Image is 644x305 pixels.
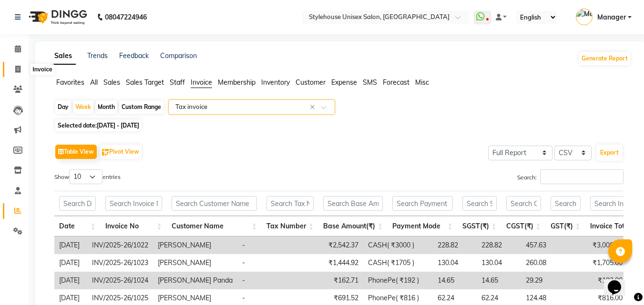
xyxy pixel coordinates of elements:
[363,236,433,254] td: CASH( ₹3000 )
[56,78,84,87] span: Favorites
[540,169,624,184] input: Search:
[237,254,294,272] td: -
[561,254,627,272] td: ₹1,705.00
[55,119,142,131] span: Selected date:
[433,236,477,254] td: 228.82
[153,236,237,254] td: [PERSON_NAME]
[521,236,561,254] td: 457.63
[59,196,96,211] input: Search Date
[576,9,593,25] img: Manager
[596,145,623,161] button: Export
[218,78,256,87] span: Membership
[97,122,139,129] span: [DATE] - [DATE]
[561,236,627,254] td: ₹3,000.00
[433,272,477,289] td: 14.65
[331,78,357,87] span: Expense
[415,78,429,87] span: Misc
[119,51,149,60] a: Feedback
[87,236,153,254] td: INV/2025-26/1022
[54,169,121,184] label: Show entries
[597,12,626,22] span: Manager
[506,196,541,211] input: Search CGST(₹)
[551,196,581,211] input: Search GST(₹)
[237,272,294,289] td: -
[310,102,318,112] span: Clear all
[87,254,153,272] td: INV/2025-26/1023
[604,267,634,295] iframe: chat widget
[172,196,257,211] input: Search Customer Name
[501,216,546,236] th: CGST(₹): activate to sort column ascending
[160,51,197,60] a: Comparison
[521,254,561,272] td: 260.08
[170,78,185,87] span: Staff
[363,254,433,272] td: CASH( ₹1705 )
[105,196,162,211] input: Search Invoice No
[90,78,98,87] span: All
[294,272,363,289] td: ₹162.71
[477,272,521,289] td: 14.65
[521,272,561,289] td: 29.29
[579,52,630,65] button: Generate Report
[100,145,142,159] button: Pivot View
[103,78,120,87] span: Sales
[462,196,497,211] input: Search SGST(₹)
[102,149,109,156] img: pivot.png
[95,100,117,114] div: Month
[318,216,388,236] th: Base Amount(₹): activate to sort column ascending
[87,51,108,60] a: Trends
[105,4,147,30] b: 08047224946
[24,4,90,30] img: logo
[388,216,458,236] th: Payment Mode: activate to sort column ascending
[54,236,87,254] td: [DATE]
[294,236,363,254] td: ₹2,542.37
[101,216,167,236] th: Invoice No: activate to sort column ascending
[363,272,433,289] td: PhonePe( ₹192 )
[363,78,377,87] span: SMS
[55,145,97,159] button: Table View
[561,272,627,289] td: ₹192.00
[87,272,153,289] td: INV/2025-26/1024
[54,254,87,272] td: [DATE]
[433,254,477,272] td: 130.04
[153,254,237,272] td: [PERSON_NAME]
[477,236,521,254] td: 228.82
[262,216,318,236] th: Tax Number: activate to sort column ascending
[69,169,102,184] select: Showentries
[73,100,93,114] div: Week
[294,254,363,272] td: ₹1,444.92
[167,216,262,236] th: Customer Name: activate to sort column ascending
[191,78,212,87] span: Invoice
[30,64,54,75] div: Invoice
[237,236,294,254] td: -
[477,254,521,272] td: 130.04
[54,216,101,236] th: Date: activate to sort column ascending
[323,196,383,211] input: Search Base Amount(₹)
[119,100,164,114] div: Custom Range
[126,78,164,87] span: Sales Target
[266,196,314,211] input: Search Tax Number
[296,78,326,87] span: Customer
[54,272,87,289] td: [DATE]
[51,48,76,65] a: Sales
[546,216,585,236] th: GST(₹): activate to sort column ascending
[153,272,237,289] td: [PERSON_NAME] Panda
[458,216,501,236] th: SGST(₹): activate to sort column ascending
[392,196,453,211] input: Search Payment Mode
[55,100,71,114] div: Day
[261,78,290,87] span: Inventory
[383,78,409,87] span: Forecast
[517,169,624,184] label: Search:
